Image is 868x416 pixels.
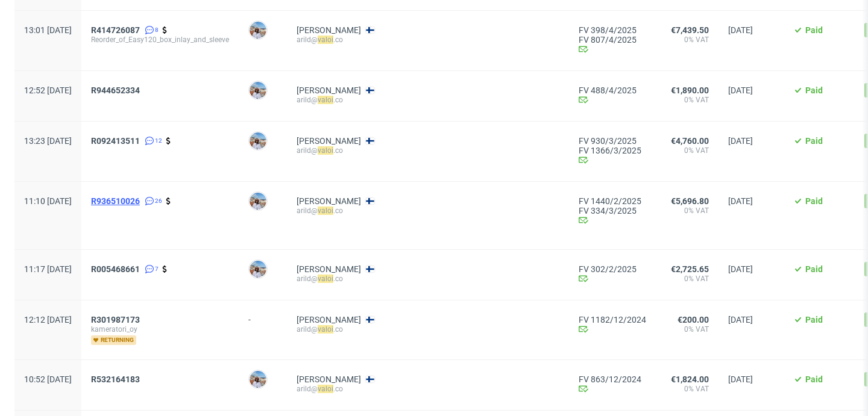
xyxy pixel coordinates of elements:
[91,196,142,206] a: R936510026
[671,85,709,95] span: €1,890.00
[805,196,823,206] span: Paid
[805,374,823,384] span: Paid
[24,85,72,95] span: 12:52 [DATE]
[805,264,823,274] span: Paid
[91,315,142,324] a: R301987173
[24,315,72,324] span: 12:12 [DATE]
[297,206,559,216] div: arild@ .co
[142,264,159,274] a: 7
[579,264,646,274] a: FV 302/2/2025
[297,324,559,334] div: arild@ .co
[665,384,709,394] span: 0% VAT
[297,315,361,324] a: [PERSON_NAME]
[91,35,229,45] span: Reorder_of_Easy120_box_inlay_and_sleeve
[91,264,142,274] a: R005468661
[665,206,709,216] span: 0% VAT
[91,136,140,146] span: R092413511
[318,275,333,283] mark: valoi
[91,196,140,206] span: R936510026
[728,196,753,206] span: [DATE]
[318,36,333,44] mark: valoi
[671,374,709,384] span: €1,824.00
[297,196,361,206] a: [PERSON_NAME]
[91,85,140,95] span: R944652334
[579,374,646,384] a: FV 863/12/2024
[728,136,753,146] span: [DATE]
[728,315,753,324] span: [DATE]
[297,264,361,274] a: [PERSON_NAME]
[579,146,646,155] a: FV 1366/3/2025
[579,35,646,45] a: FV 807/4/2025
[297,146,559,155] div: arild@ .co
[318,96,333,104] mark: valoi
[155,196,162,206] span: 26
[250,261,266,278] img: Marta Kozłowska
[665,95,709,105] span: 0% VAT
[665,274,709,284] span: 0% VAT
[142,136,162,146] a: 12
[250,132,266,149] img: Marta Kozłowska
[91,374,142,384] a: R532164183
[91,85,142,95] a: R944652334
[91,374,140,384] span: R532164183
[805,85,823,95] span: Paid
[671,196,709,206] span: €5,696.80
[671,25,709,35] span: €7,439.50
[297,136,361,146] a: [PERSON_NAME]
[91,136,142,146] a: R092413511
[297,374,361,384] a: [PERSON_NAME]
[91,25,140,35] span: R414726087
[91,264,140,274] span: R005468661
[91,324,229,334] span: kameratori_oy
[318,325,333,334] mark: valoi
[250,22,266,39] img: Marta Kozłowska
[318,146,333,155] mark: valoi
[91,335,136,345] span: returning
[678,315,709,324] span: €200.00
[805,25,823,35] span: Paid
[155,136,162,146] span: 12
[250,193,266,210] img: Marta Kozłowska
[728,85,753,95] span: [DATE]
[671,136,709,146] span: €4,760.00
[142,196,162,206] a: 26
[297,384,559,394] div: arild@ .co
[142,25,159,35] a: 8
[805,136,823,146] span: Paid
[297,274,559,284] div: arild@ .co
[579,136,646,146] a: FV 930/3/2025
[24,136,72,146] span: 13:23 [DATE]
[665,324,709,334] span: 0% VAT
[579,85,646,95] a: FV 488/4/2025
[318,385,333,393] mark: valoi
[297,85,361,95] a: [PERSON_NAME]
[24,25,72,35] span: 13:01 [DATE]
[250,371,266,388] img: Marta Kozłowska
[728,25,753,35] span: [DATE]
[318,206,333,215] mark: valoi
[297,25,361,35] a: [PERSON_NAME]
[297,95,559,105] div: arild@ .co
[728,264,753,274] span: [DATE]
[155,25,159,35] span: 8
[297,35,559,45] div: arild@ .co
[24,196,72,206] span: 11:10 [DATE]
[248,310,277,324] div: -
[665,35,709,45] span: 0% VAT
[579,206,646,216] a: FV 334/3/2025
[728,374,753,384] span: [DATE]
[250,82,266,99] img: Marta Kozłowska
[24,264,72,274] span: 11:17 [DATE]
[805,315,823,324] span: Paid
[579,315,646,324] a: FV 1182/12/2024
[579,196,646,206] a: FV 1440/2/2025
[155,264,159,274] span: 7
[91,25,142,35] a: R414726087
[24,374,72,384] span: 10:52 [DATE]
[671,264,709,274] span: €2,725.65
[579,25,646,35] a: FV 398/4/2025
[91,315,140,324] span: R301987173
[665,146,709,155] span: 0% VAT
